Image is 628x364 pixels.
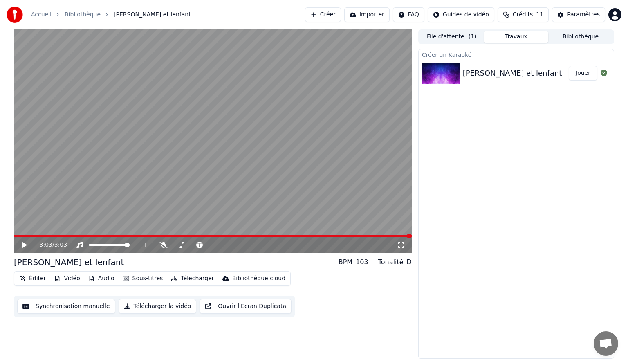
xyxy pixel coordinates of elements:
[16,273,49,284] button: Éditer
[569,66,597,81] button: Jouer
[548,31,613,43] button: Bibliothèque
[65,11,101,19] a: Bibliothèque
[40,241,59,249] div: /
[17,299,115,314] button: Synchronisation manuelle
[484,31,549,43] button: Travaux
[232,274,285,283] div: Bibliothèque cloud
[114,11,191,19] span: [PERSON_NAME] et lenfant
[513,11,533,19] span: Crédits
[31,11,191,19] nav: breadcrumb
[469,33,477,41] span: ( 1 )
[393,7,424,22] button: FAQ
[305,7,341,22] button: Créer
[498,7,549,22] button: Crédits11
[85,273,118,284] button: Audio
[407,257,412,267] div: D
[200,299,292,314] button: Ouvrir l'Ecran Duplicata
[536,11,543,19] span: 11
[419,31,484,43] button: File d'attente
[31,11,52,19] a: Accueil
[119,299,197,314] button: Télécharger la vidéo
[339,257,352,267] div: BPM
[378,257,404,267] div: Tonalité
[428,7,494,22] button: Guides de vidéo
[14,256,124,268] div: [PERSON_NAME] et lenfant
[40,241,52,249] span: 3:03
[463,67,562,79] div: [PERSON_NAME] et lenfant
[119,273,166,284] button: Sous-titres
[356,257,368,267] div: 103
[7,7,23,23] img: youka
[54,241,67,249] span: 3:03
[168,273,217,284] button: Télécharger
[594,331,618,356] div: Ouvrir le chat
[344,7,390,22] button: Importer
[419,49,614,59] div: Créer un Karaoké
[567,11,600,19] div: Paramètres
[552,7,605,22] button: Paramètres
[51,273,83,284] button: Vidéo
